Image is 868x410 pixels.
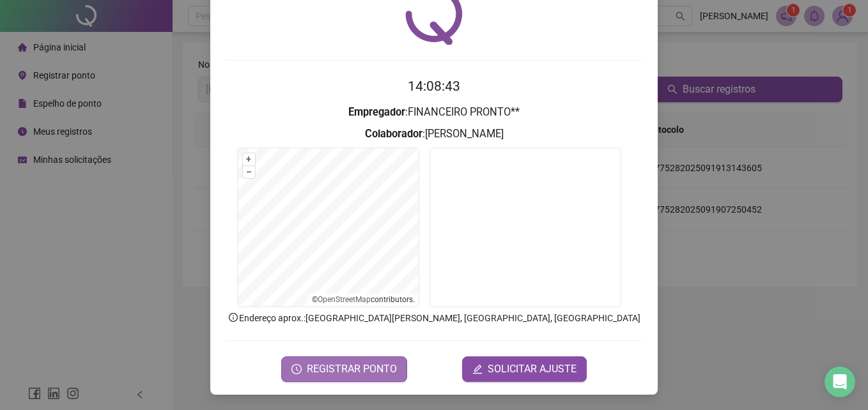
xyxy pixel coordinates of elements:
li: © contributors. [312,295,415,304]
span: REGISTRAR PONTO [307,361,397,377]
span: SOLICITAR AJUSTE [488,361,577,377]
strong: Colaborador [365,128,422,140]
button: editSOLICITAR AJUSTE [462,356,587,382]
span: clock-circle [291,364,302,374]
time: 14:08:43 [408,79,460,94]
strong: Empregador [348,106,405,118]
button: REGISTRAR PONTO [281,356,407,382]
h3: : [PERSON_NAME] [226,126,642,142]
button: + [243,153,255,165]
p: Endereço aprox. : [GEOGRAPHIC_DATA][PERSON_NAME], [GEOGRAPHIC_DATA], [GEOGRAPHIC_DATA] [226,311,642,325]
h3: : FINANCEIRO PRONTO** [226,104,642,121]
div: Open Intercom Messenger [825,367,855,397]
span: edit [472,364,483,374]
span: info-circle [228,312,239,323]
button: – [243,166,255,178]
a: OpenStreetMap [318,295,371,304]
